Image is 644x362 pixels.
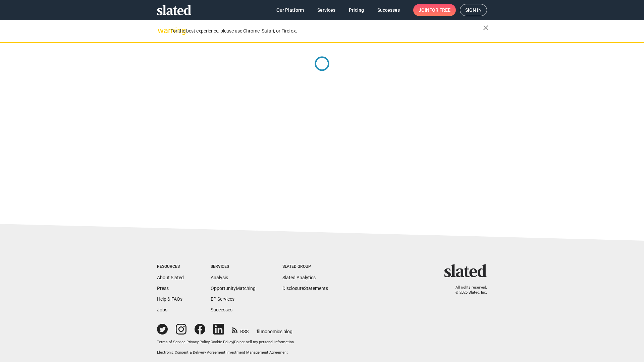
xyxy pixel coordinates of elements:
[282,264,328,269] div: Slated Group
[158,26,166,35] mat-icon: warning
[377,4,400,16] span: Successes
[186,340,210,344] a: Privacy Policy
[312,4,341,16] a: Services
[257,329,265,334] span: film
[211,296,234,302] a: EP Services
[233,340,234,344] span: |
[157,286,169,291] a: Press
[234,340,294,345] button: Do not sell my personal information
[225,350,226,355] span: |
[157,296,182,302] a: Help & FAQs
[211,307,232,312] a: Successes
[226,350,288,355] a: Investment Management Agreement
[413,4,456,16] a: Joinfor free
[211,275,228,280] a: Analysis
[282,275,316,280] a: Slated Analytics
[448,285,487,295] p: All rights reserved. © 2025 Slated, Inc.
[157,264,184,269] div: Resources
[482,24,490,32] mat-icon: close
[157,275,184,280] a: About Slated
[211,340,233,344] a: Cookie Policy
[157,307,167,312] a: Jobs
[232,324,249,335] a: RSS
[157,350,225,355] a: Electronic Consent & Delivery Agreement
[317,4,335,16] span: Services
[372,4,405,16] a: Successes
[170,26,483,36] div: For the best experience, please use Chrome, Safari, or Firefox.
[282,286,328,291] a: DisclosureStatements
[211,264,256,269] div: Services
[210,340,211,344] span: |
[465,4,482,16] span: Sign in
[460,4,487,16] a: Sign in
[185,340,186,344] span: |
[343,4,369,16] a: Pricing
[257,323,292,335] a: filmonomics blog
[271,4,309,16] a: Our Platform
[429,4,450,16] span: for free
[157,340,185,344] a: Terms of Service
[419,4,450,16] span: Join
[276,4,304,16] span: Our Platform
[349,4,364,16] span: Pricing
[211,286,256,291] a: OpportunityMatching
